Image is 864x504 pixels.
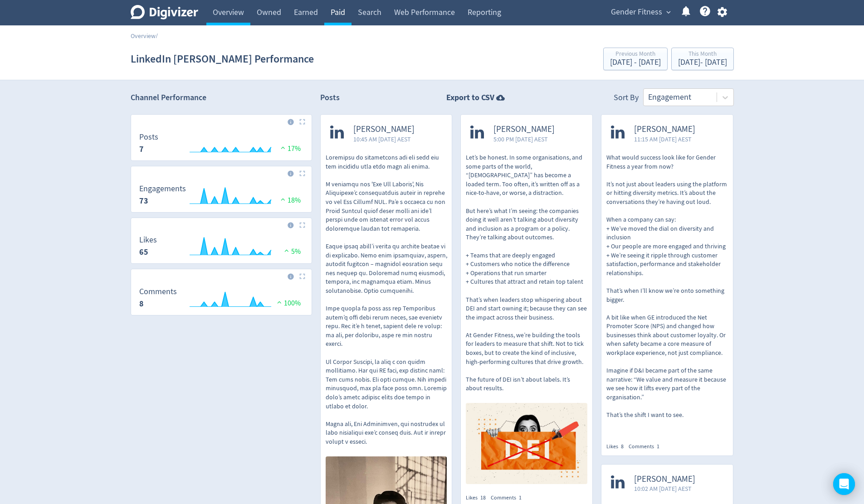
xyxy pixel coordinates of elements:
div: [DATE] - [DATE] [678,58,727,67]
span: 5% [282,247,301,256]
svg: Likes 65 [135,236,308,260]
strong: 73 [139,195,148,206]
div: Previous Month [610,51,661,58]
img: positive-performance.svg [275,299,284,305]
img: Placeholder [299,273,305,279]
div: Comments [491,494,527,502]
span: 10:45 AM [DATE] AEST [353,135,415,144]
dt: Likes [139,235,157,245]
svg: Engagements 73 [135,184,308,208]
img: positive-performance.svg [282,247,291,254]
span: 10:02 AM [DATE] AEST [634,484,695,493]
img: https://media.cf.digivizer.com/images/linkedin-138205986-urn:li:share:7358391401627193346-6beaf6f... [466,403,587,484]
button: Gender Fitness [608,5,673,19]
img: Placeholder [299,222,305,228]
img: Placeholder [299,119,305,125]
p: What would success look like for Gender Fitness a year from now? It’s not just about leaders usin... [606,153,728,420]
button: Previous Month[DATE] - [DATE] [603,48,668,70]
svg: Posts 7 [135,133,308,157]
span: 1 [657,443,659,450]
h1: LinkedIn [PERSON_NAME] Performance [131,44,314,73]
span: 18% [278,196,301,205]
div: [DATE] - [DATE] [610,58,661,67]
img: Placeholder [299,170,305,176]
span: 100% [275,299,301,308]
div: Likes [606,443,629,451]
div: This Month [678,51,727,58]
span: Gender Fitness [611,5,662,19]
h2: Posts [320,92,340,106]
span: [PERSON_NAME] [353,124,415,135]
span: [PERSON_NAME] [634,474,695,485]
span: 17% [278,144,301,153]
strong: 65 [139,247,148,257]
span: 1 [519,494,522,501]
dt: Comments [139,286,177,297]
svg: Comments 8 [135,287,308,311]
span: [PERSON_NAME] [493,124,555,135]
img: positive-performance.svg [278,144,288,151]
dt: Posts [139,132,158,142]
div: Sort By [614,92,639,106]
div: Likes [466,494,491,502]
span: 18 [480,494,486,501]
button: This Month[DATE]- [DATE] [671,48,734,70]
span: 11:15 AM [DATE] AEST [634,135,695,144]
div: Open Intercom Messenger [833,473,855,495]
span: 8 [621,443,624,450]
p: Let’s be honest. In some organisations, and some parts of the world, “[DEMOGRAPHIC_DATA]” has bec... [466,153,587,393]
span: / [156,32,158,40]
strong: 8 [139,298,144,309]
a: Overview [131,32,156,40]
a: [PERSON_NAME]11:15 AM [DATE] AESTWhat would success look like for Gender Fitness a year from now?... [601,115,733,436]
a: [PERSON_NAME]5:00 PM [DATE] AESTLet’s be honest. In some organisations, and some parts of the wor... [461,115,592,487]
img: positive-performance.svg [278,196,288,203]
p: Loremipsu do sitametcons adi eli sedd eiu tem incididu utla etdo magn ali enima. M veniamqu nos '... [326,153,447,446]
div: Comments [629,443,664,451]
span: 5:00 PM [DATE] AEST [493,135,555,144]
dt: Engagements [139,184,186,194]
span: [PERSON_NAME] [634,124,695,135]
strong: Export to CSV [446,92,494,103]
span: expand_more [664,8,673,16]
h2: Channel Performance [131,92,312,103]
strong: 7 [139,144,144,155]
